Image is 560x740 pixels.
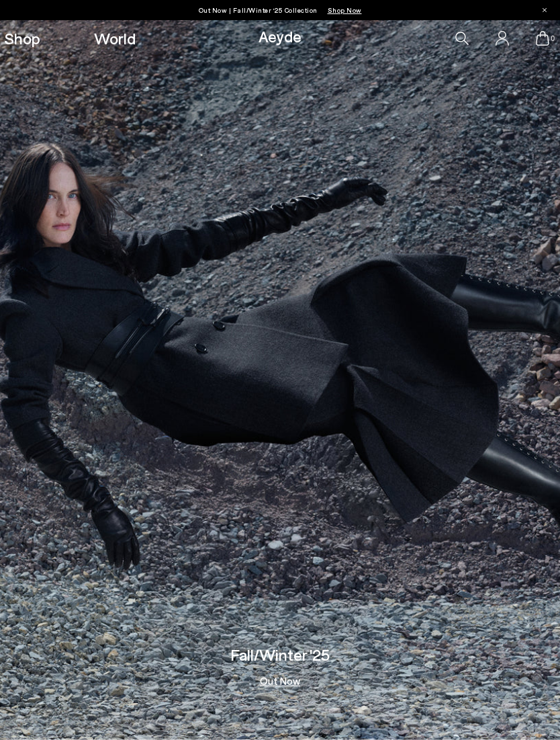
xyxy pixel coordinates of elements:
a: Shop [4,30,40,46]
a: World [94,30,136,46]
a: Aeyde [259,26,301,46]
span: Navigate to /collections/new-in [328,6,362,14]
h3: Fall/Winter '25 [230,647,330,663]
span: 0 [549,35,556,42]
a: Out Now [260,676,300,686]
p: Out Now | Fall/Winter ‘25 Collection [199,3,362,17]
a: 0 [536,31,549,46]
